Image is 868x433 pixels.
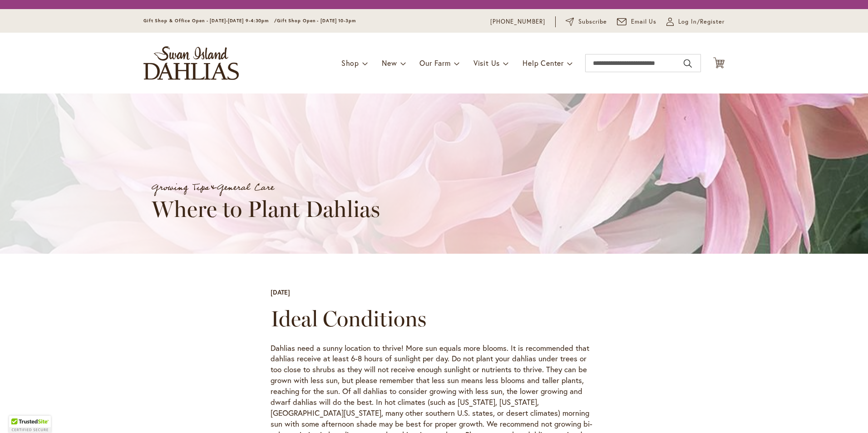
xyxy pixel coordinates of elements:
span: Help Center [523,58,564,68]
span: Shop [341,58,359,68]
a: Email Us [617,17,657,26]
a: Growing Tips [152,179,209,196]
span: New [382,58,397,68]
span: Our Farm [419,58,450,68]
button: Search [684,56,692,71]
span: Gift Shop Open - [DATE] 10-3pm [277,18,356,24]
span: Gift Shop & Office Open - [DATE]-[DATE] 9-4:30pm / [143,18,277,24]
a: store logo [143,46,239,80]
div: & [152,180,733,196]
span: Email Us [631,17,657,26]
div: [DATE] [271,288,290,297]
a: Log In/Register [666,17,725,26]
a: General Care [217,179,274,196]
h1: Where to Plant Dahlias [152,196,587,222]
a: Subscribe [566,17,607,26]
span: Subscribe [578,17,607,26]
h2: Ideal Conditions [271,306,597,331]
a: [PHONE_NUMBER] [490,17,545,26]
span: Visit Us [473,58,500,68]
span: Log In/Register [678,17,725,26]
